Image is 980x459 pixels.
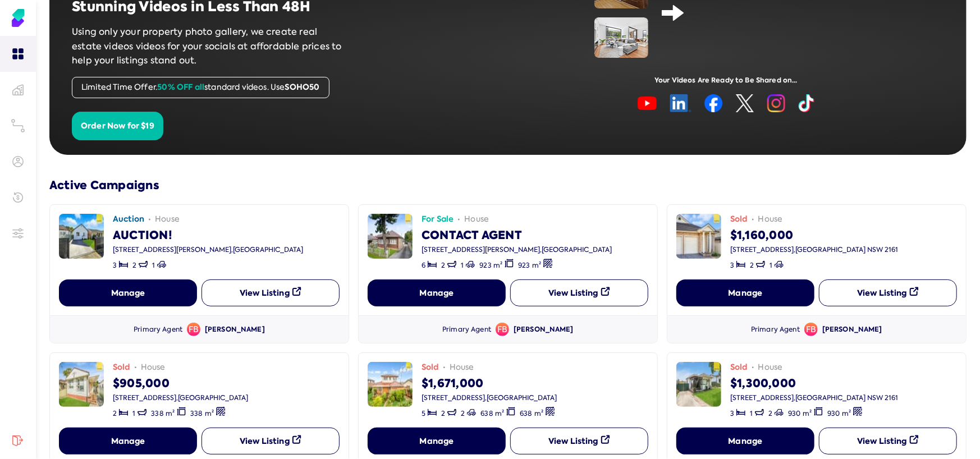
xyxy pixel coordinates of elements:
[676,362,721,407] img: image
[59,428,197,455] button: Manage
[822,325,882,334] div: [PERSON_NAME]
[788,409,812,418] span: 930 m²
[518,261,541,270] span: 923 m²
[422,373,559,391] div: $1,671,000
[422,393,559,402] div: [STREET_ADDRESS] , [GEOGRAPHIC_DATA]
[202,428,340,455] button: View Listing
[422,362,439,373] span: Sold
[819,428,957,455] button: View Listing
[113,393,248,402] div: [STREET_ADDRESS] , [GEOGRAPHIC_DATA]
[520,409,543,418] span: 638 m²
[113,362,130,373] span: Sold
[368,362,413,407] img: image
[157,81,204,93] span: 50% OFF all
[442,325,491,334] div: Primary Agent
[134,325,182,334] div: Primary Agent
[510,279,648,306] button: View Listing
[422,245,612,254] div: [STREET_ADDRESS][PERSON_NAME] , [GEOGRAPHIC_DATA]
[422,409,425,418] span: 5
[187,323,200,336] span: FB
[730,393,898,402] div: [STREET_ADDRESS] , [GEOGRAPHIC_DATA] NSW 2161
[464,214,489,225] span: house
[72,25,347,68] p: Using only your property photo gallery, we create real estate videos videos for your socials at a...
[480,409,504,418] span: 638 m²
[113,214,144,225] span: Auction
[827,409,851,418] span: 930 m²
[59,214,104,259] img: image
[441,409,445,418] span: 2
[730,214,748,225] span: Sold
[496,323,509,336] span: Avatar of Fadi Bitar
[450,362,474,373] span: house
[758,214,783,225] span: house
[132,409,135,418] span: 1
[72,120,163,131] a: Order Now for $19
[190,409,214,418] span: 338 m²
[202,279,340,306] button: View Listing
[461,261,464,270] span: 1
[676,279,814,306] button: Manage
[368,428,506,455] button: Manage
[155,214,180,225] span: house
[461,409,465,418] span: 2
[113,409,117,418] span: 2
[422,225,612,243] div: CONTACT AGENT
[141,362,166,373] span: house
[638,94,814,112] img: image
[758,362,783,373] span: house
[113,373,248,391] div: $905,000
[187,323,200,336] span: Avatar of Fadi Bitar
[730,373,898,391] div: $1,300,000
[730,225,898,243] div: $1,160,000
[819,279,957,306] button: View Listing
[9,9,27,27] img: Soho Agent Portal Home
[151,409,175,418] span: 338 m²
[804,323,818,336] span: Avatar of Fadi Bitar
[514,325,574,334] div: [PERSON_NAME]
[59,362,104,407] img: image
[676,214,721,259] img: image
[72,77,329,98] div: Limited Time Offer. standard videos. Use
[594,17,648,58] img: image
[479,261,502,270] span: 923 m²
[113,225,303,243] div: AUCTION!
[770,261,772,270] span: 1
[730,409,734,418] span: 3
[730,261,734,270] span: 3
[113,245,303,254] div: [STREET_ADDRESS][PERSON_NAME] , [GEOGRAPHIC_DATA]
[676,428,814,455] button: Manage
[152,261,155,270] span: 1
[730,362,748,373] span: Sold
[132,261,136,270] span: 2
[496,323,509,336] span: FB
[368,214,413,259] img: image
[422,214,454,225] span: For Sale
[72,112,163,141] button: Order Now for $19
[59,279,197,306] button: Manage
[508,76,944,85] div: Your Videos Are Ready to Be Shared on...
[730,245,898,254] div: [STREET_ADDRESS] , [GEOGRAPHIC_DATA] NSW 2161
[422,261,425,270] span: 6
[441,261,445,270] span: 2
[368,279,506,306] button: Manage
[49,177,967,193] h3: Active Campaigns
[510,428,648,455] button: View Listing
[750,409,753,418] span: 1
[751,325,800,334] div: Primary Agent
[285,81,320,93] span: SOHO50
[768,409,772,418] span: 2
[205,325,265,334] div: [PERSON_NAME]
[750,261,754,270] span: 2
[113,261,117,270] span: 3
[804,323,818,336] span: FB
